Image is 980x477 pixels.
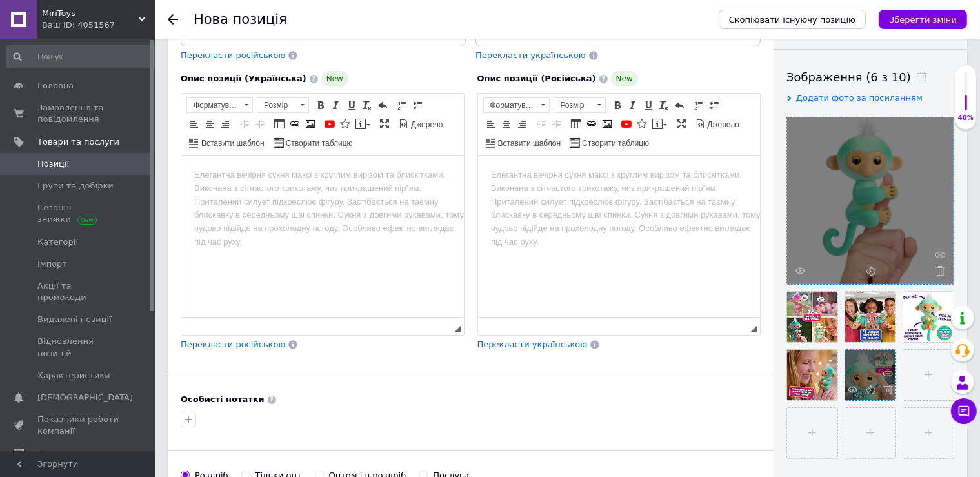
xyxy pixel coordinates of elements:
span: Джерело [706,119,740,130]
span: Створити таблицю [284,138,353,149]
div: Ваш ID: 4051567 [42,19,155,31]
a: Курсив (Ctrl+I) [626,98,640,112]
span: Скопіювати існуючу позицію [729,15,855,25]
a: Зменшити відступ [237,117,252,131]
span: [DEMOGRAPHIC_DATA] [37,392,133,403]
a: Розмір [554,97,606,113]
span: Характеристики [37,370,110,381]
a: Таблиця [569,117,583,131]
a: Зменшити відступ [534,117,548,131]
div: Повернутися назад [168,14,178,25]
a: Вставити/видалити маркований список [410,98,425,112]
span: Імпорт [37,258,67,270]
span: Додати фото за посиланням [796,93,923,103]
iframe: Редактор, 15A4CDA9-C52B-4E9A-BD20-48F33DA1359F [478,156,761,317]
span: Перекласти російською [181,340,285,349]
span: Показники роботи компанії [37,414,119,437]
span: Відновлення позицій [37,336,119,359]
span: Групи та добірки [37,180,114,192]
a: Вставити/видалити нумерований список [395,98,409,112]
a: Вставити шаблон [187,136,266,150]
span: Категорії [37,236,78,248]
a: Вставити іконку [635,117,649,131]
span: Акції та промокоди [37,280,119,303]
a: Вставити/Редагувати посилання (Ctrl+L) [585,117,599,131]
a: Видалити форматування [360,98,374,112]
a: Форматування [186,97,253,113]
b: Особисті нотатки [181,394,265,404]
span: Товари та послуги [37,136,119,148]
div: 40% [955,114,976,123]
span: Перекласти українською [477,340,588,349]
span: Створити таблицю [580,138,649,149]
a: По правому краю [218,117,232,131]
a: Джерело [694,117,742,131]
span: Замовлення та повідомлення [37,102,119,125]
a: Вставити іконку [338,117,352,131]
h1: Нова позиція [194,12,287,27]
div: Кiлькiсть символiв [743,321,751,334]
a: Максимізувати [377,117,392,131]
a: По центру [203,117,217,131]
a: Вставити/видалити маркований список [707,98,721,112]
iframe: Редактор, 3013D482-25AB-4CD8-8663-798539CFC1BA [181,156,464,317]
span: Потягніть для зміни розмірів [751,325,757,332]
span: Опис позиції (Українська) [181,74,306,83]
span: Позиції [37,158,69,170]
a: Вставити/Редагувати посилання (Ctrl+L) [288,117,302,131]
a: Вставити повідомлення [354,117,372,131]
button: Чат з покупцем [951,398,977,424]
a: Створити таблицю [272,136,355,150]
a: Зображення [600,117,614,131]
span: New [611,71,638,86]
span: MiriToys [42,8,139,19]
a: Жирний (Ctrl+B) [314,98,328,112]
a: По лівому краю [484,117,498,131]
a: Форматування [483,97,550,113]
a: Вставити шаблон [484,136,563,150]
a: Повернути (Ctrl+Z) [375,98,390,112]
span: Перекласти російською [181,50,285,60]
span: Вставити шаблон [199,138,265,149]
span: New [321,71,348,86]
a: Повернути (Ctrl+Z) [672,98,686,112]
a: Вставити повідомлення [650,117,669,131]
button: Скопіювати існуючу позицію [719,10,866,29]
a: Додати відео з YouTube [323,117,337,131]
a: Розмір [257,97,309,113]
a: По лівому краю [187,117,201,131]
i: Зберегти зміни [889,15,957,25]
span: Потягніть для зміни розмірів [455,325,461,332]
span: Форматування [187,98,240,112]
a: Збільшити відступ [550,117,564,131]
a: Курсив (Ctrl+I) [329,98,343,112]
input: Пошук [6,45,159,68]
a: Підкреслений (Ctrl+U) [345,98,359,112]
a: Джерело [397,117,445,131]
div: 40% Якість заповнення [955,65,977,130]
a: Створити таблицю [568,136,651,150]
div: Кiлькiсть символiв [446,321,454,334]
span: Відгуки [37,448,71,460]
span: Головна [37,80,74,92]
a: Максимізувати [674,117,688,131]
span: Джерело [409,119,443,130]
span: Сезонні знижки [37,202,119,225]
a: По центру [499,117,514,131]
span: Форматування [484,98,537,112]
span: Розмір [257,98,296,112]
a: Жирний (Ctrl+B) [610,98,625,112]
a: Зображення [303,117,317,131]
span: Видалені позиції [37,314,112,325]
button: Зберегти зміни [879,10,967,29]
div: Зображення (6 з 10) [786,69,954,85]
span: Перекласти українською [475,50,586,60]
a: Збільшити відступ [253,117,267,131]
a: По правому краю [515,117,529,131]
a: Додати відео з YouTube [619,117,634,131]
span: Опис позиції (Російська) [477,74,596,83]
span: Вставити шаблон [496,138,561,149]
span: Розмір [554,98,593,112]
